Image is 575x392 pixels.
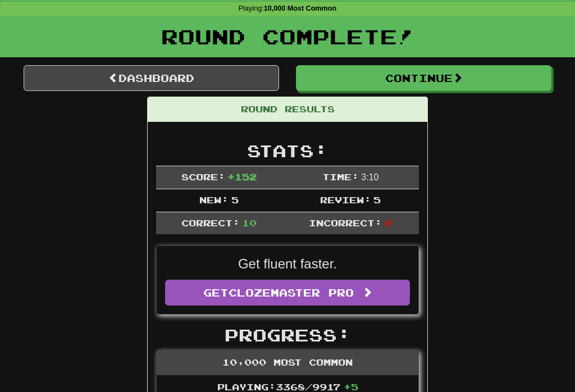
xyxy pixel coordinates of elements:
a: Dashboard [24,65,279,91]
span: Playing: 3368 / 9917 [217,381,358,392]
h2: Progress: [156,326,419,344]
span: + 152 [227,171,257,182]
span: Review: [320,194,371,205]
span: 10 [242,217,257,228]
div: Round Results [148,97,427,122]
a: GetClozemaster Pro [165,280,410,306]
p: Get fluent faster. [165,254,410,274]
span: + 5 [344,381,358,392]
span: 0 [385,217,392,228]
strong: 10,000 Most Common [264,4,336,12]
span: 3 : 10 [361,172,378,182]
div: 10,000 Most Common [157,350,418,375]
span: 5 [373,194,381,205]
span: Clozemaster Pro [229,286,354,299]
span: Score: [181,171,225,182]
span: New: [199,194,229,205]
span: Correct: [181,217,240,228]
span: Incorrect: [309,217,382,228]
h2: Stats: [156,142,419,160]
span: Time: [322,171,359,182]
span: 5 [231,194,239,205]
h1: Round Complete! [4,25,571,48]
button: Continue [296,65,551,91]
